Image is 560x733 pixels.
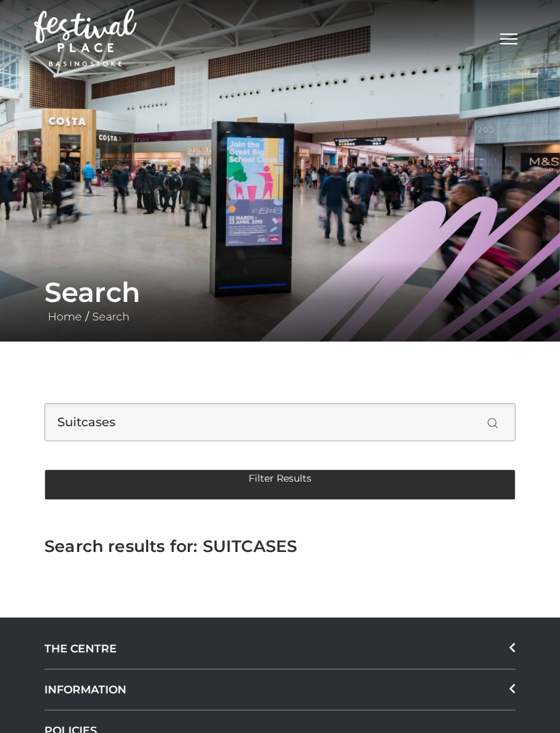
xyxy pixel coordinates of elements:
[492,27,526,47] button: Toggle navigation
[44,669,516,710] div: INFORMATION
[44,310,85,323] a: Home
[44,536,297,556] span: Search results for: SUITCASES
[44,276,516,309] h1: Search
[34,276,526,325] div: /
[44,403,516,441] input: Search Site
[89,310,133,323] a: Search
[34,9,137,66] img: Festival Place Logo
[44,628,516,669] div: THE CENTRE
[44,469,516,500] button: Filter Results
